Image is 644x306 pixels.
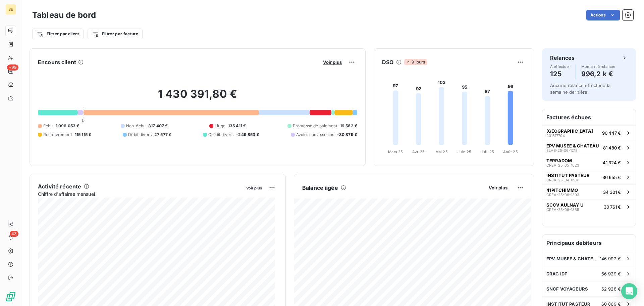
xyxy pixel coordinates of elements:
span: Voir plus [489,185,507,190]
tspan: Août 25 [503,149,518,154]
h6: DSO [382,58,393,66]
span: 66 929 € [601,271,621,276]
span: TERRADOM [546,158,572,163]
span: Non-échu [126,123,146,129]
tspan: Mars 25 [388,149,403,154]
span: Voir plus [246,186,262,190]
span: EPV MUSEE & CHATEAU [546,143,599,148]
span: 90 447 € [602,130,621,136]
button: Filtrer par client [32,29,84,39]
span: Échu [43,123,53,129]
img: Logo LeanPay [5,291,16,302]
span: 81 480 € [603,145,621,150]
span: SNCF VOYAGEURS [546,286,588,292]
h4: 125 [550,69,570,79]
span: CREA-25-04-0941 [546,178,579,182]
span: SCCV AULNAY U [546,202,584,208]
span: 19 562 € [340,123,357,129]
h6: Relances [550,54,575,62]
span: Chiffre d'affaires mensuel [38,190,241,198]
h3: Tableau de bord [32,9,96,21]
span: CREA-25-06-1393 [546,193,579,197]
span: Recouvrement [43,132,72,138]
span: 41 324 € [603,160,621,165]
tspan: Mai 25 [435,149,448,154]
span: Montant à relancer [581,64,615,69]
h6: Encours client [38,58,76,66]
span: EPV MUSEE & CHATEAU [546,256,600,261]
span: 1 096 053 € [56,123,79,129]
button: TERRADOMCREA-25-05-102341 324 € [542,155,636,170]
span: Crédit divers [208,132,233,138]
span: 115 115 € [75,132,91,138]
h6: Activité récente [38,182,81,190]
button: EPV MUSEE & CHATEAUELAB-25-06-121881 480 € [542,140,636,155]
span: 27 577 € [154,132,171,138]
h6: Balance âgée [302,184,338,192]
span: 41PITCHIMMO [546,187,578,193]
button: Actions [586,10,620,20]
span: 146 992 € [600,256,621,261]
span: 30 761 € [604,204,621,210]
span: CREA-25-06-1365 [546,208,579,212]
span: 201517794 [546,134,565,138]
span: Débit divers [128,132,152,138]
button: Filtrer par facture [88,29,143,39]
button: INSTITUT PASTEURCREA-25-04-094136 655 € [542,170,636,184]
span: CREA-25-05-1023 [546,163,579,167]
tspan: Juil. 25 [481,149,494,154]
a: +99 [5,66,16,77]
h6: Factures échues [542,109,636,125]
span: 36 655 € [602,175,621,180]
button: Voir plus [487,185,509,191]
h6: Principaux débiteurs [542,235,636,251]
span: À effectuer [550,64,570,69]
span: -30 879 € [337,132,357,138]
span: ELAB-25-06-1218 [546,148,578,152]
span: 0 [82,118,85,123]
span: Promesse de paiement [293,123,337,129]
span: +99 [7,64,18,71]
button: SCCV AULNAY UCREA-25-06-136530 761 € [542,199,636,214]
div: Open Intercom Messenger [621,283,637,299]
span: Avoirs non associés [296,132,334,138]
span: Voir plus [323,59,342,65]
button: [GEOGRAPHIC_DATA]20151779490 447 € [542,125,636,140]
span: Aucune relance effectuée la semaine dernière. [550,83,610,95]
span: 135 411 € [228,123,246,129]
span: 62 928 € [601,286,621,292]
h4: 996,2 k € [581,69,615,79]
span: [GEOGRAPHIC_DATA] [546,128,593,134]
div: SE [5,4,16,15]
span: -249 853 € [236,132,259,138]
span: 43 [10,231,18,237]
button: Voir plus [321,59,344,65]
span: 9 jours [404,59,427,65]
span: DRAC IDF [546,271,567,276]
span: Litige [215,123,225,129]
span: 34 301 € [603,189,621,195]
button: 41PITCHIMMOCREA-25-06-139334 301 € [542,184,636,199]
h2: 1 430 391,80 € [38,87,357,107]
span: INSTITUT PASTEUR [546,173,590,178]
tspan: Avr. 25 [412,149,425,154]
button: Voir plus [244,185,264,191]
tspan: Juin 25 [458,149,471,154]
span: 317 407 € [148,123,168,129]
